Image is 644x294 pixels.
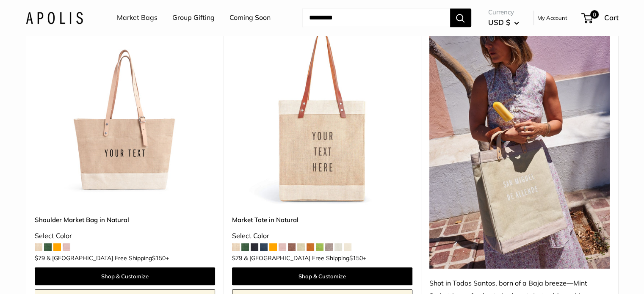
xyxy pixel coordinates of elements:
[590,10,598,19] span: 0
[244,255,366,261] span: & [GEOGRAPHIC_DATA] Free Shipping +
[232,26,412,206] img: description_Make it yours with custom printed text.
[35,230,215,242] div: Select Color
[232,267,412,285] a: Shop & Customize
[429,26,610,269] img: Shot in Todos Santos, born of a Baja breeze—Mint Sorbet is our freshest shade yet. Just add sunsh...
[450,8,471,27] button: Search
[232,26,412,206] a: description_Make it yours with custom printed text.description_The Original Market bag in its 4 n...
[232,230,412,242] div: Select Color
[47,255,169,261] span: & [GEOGRAPHIC_DATA] Free Shipping +
[35,254,45,262] span: $79
[117,11,158,24] a: Market Bags
[35,267,215,285] a: Shop & Customize
[488,18,510,27] span: USD $
[35,26,215,206] img: Shoulder Market Bag in Natural
[488,16,519,29] button: USD $
[604,13,619,22] span: Cart
[26,11,83,24] img: Apolis
[349,254,363,262] span: $150
[232,254,242,262] span: $79
[35,26,215,206] a: Shoulder Market Bag in NaturalShoulder Market Bag in Natural
[35,215,215,225] a: Shoulder Market Bag in Natural
[582,11,619,25] a: 0 Cart
[302,8,450,27] input: Search...
[488,6,519,18] span: Currency
[172,11,215,24] a: Group Gifting
[232,215,412,225] a: Market Tote in Natural
[537,13,567,23] a: My Account
[229,11,271,24] a: Coming Soon
[152,254,166,262] span: $150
